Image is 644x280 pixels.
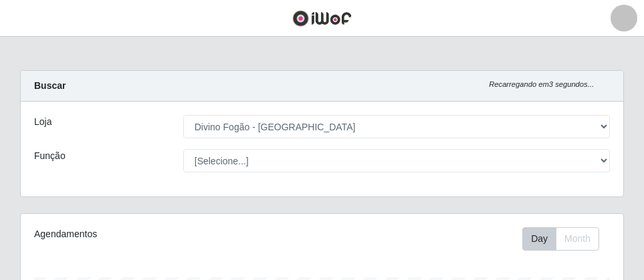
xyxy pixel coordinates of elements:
button: Day [522,227,556,251]
strong: Buscar [34,80,66,91]
label: Função [34,149,66,163]
div: Toolbar with button groups [522,227,610,251]
label: Loja [34,115,51,129]
div: First group [522,227,599,251]
img: CoreUI Logo [292,10,352,27]
div: Agendamentos [34,227,262,241]
i: Recarregando em 3 segundos... [489,80,594,88]
button: Month [556,227,599,251]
